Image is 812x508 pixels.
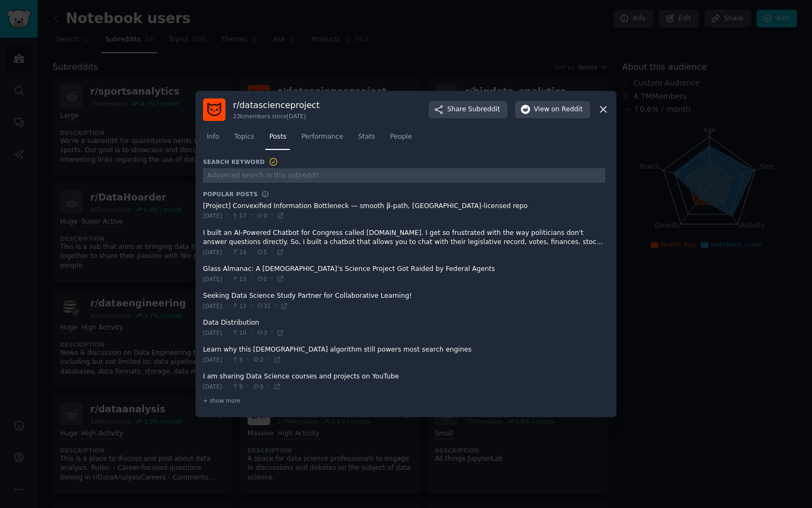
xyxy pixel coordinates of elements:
[231,329,246,337] span: 10
[203,302,222,310] span: [DATE]
[390,132,412,142] span: People
[231,212,246,219] span: 17
[247,355,249,364] span: ·
[267,355,270,364] span: ·
[256,329,267,337] span: 3
[203,275,222,283] span: [DATE]
[269,132,286,142] span: Posts
[298,128,347,151] a: Performance
[256,275,267,283] span: 0
[354,128,379,151] a: Stats
[231,383,243,390] span: 9
[515,101,590,118] button: Viewon Reddit
[233,99,320,111] h3: r/ datascienceproject
[534,105,583,115] span: View
[271,328,273,338] span: ·
[231,356,243,363] span: 9
[256,302,271,310] span: 31
[271,274,273,284] span: ·
[231,302,246,310] span: 13
[203,248,222,256] span: [DATE]
[203,329,222,337] span: [DATE]
[447,105,500,115] span: Share
[386,128,416,151] a: People
[247,382,249,391] span: ·
[250,274,252,284] span: ·
[203,383,222,390] span: [DATE]
[271,247,273,257] span: ·
[271,211,273,220] span: ·
[468,105,500,115] span: Subreddit
[203,168,605,183] input: Advanced search in this subreddit
[226,274,228,284] span: ·
[301,132,343,142] span: Performance
[358,132,375,142] span: Stats
[252,356,264,363] span: 2
[203,128,223,151] a: Info
[203,157,278,167] h3: Search Keyword
[256,248,267,256] span: 5
[203,397,241,404] span: + show more
[207,132,219,142] span: Info
[267,382,270,391] span: ·
[429,101,508,118] button: ShareSubreddit
[226,328,228,338] span: ·
[226,355,228,364] span: ·
[203,98,226,121] img: datascienceproject
[203,190,258,198] h3: Popular Posts
[226,247,228,257] span: ·
[552,105,583,115] span: on Reddit
[226,301,228,311] span: ·
[203,356,222,363] span: [DATE]
[230,128,258,151] a: Topics
[233,112,320,120] div: 23k members since [DATE]
[203,212,222,219] span: [DATE]
[265,128,290,151] a: Posts
[231,275,246,283] span: 13
[250,301,252,311] span: ·
[252,383,264,390] span: 0
[234,132,254,142] span: Topics
[250,328,252,338] span: ·
[226,382,228,391] span: ·
[231,248,246,256] span: 14
[250,247,252,257] span: ·
[250,211,252,220] span: ·
[274,301,277,311] span: ·
[226,211,228,220] span: ·
[256,212,267,219] span: 0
